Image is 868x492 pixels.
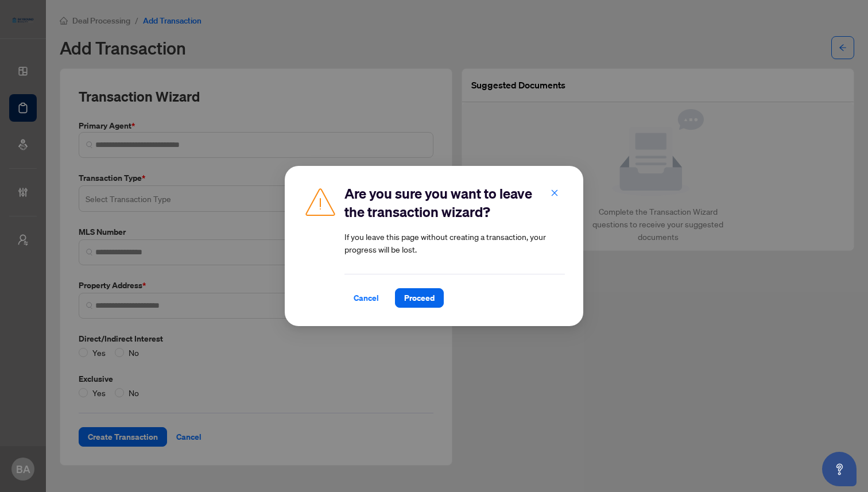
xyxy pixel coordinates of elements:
button: Open asap [822,452,857,486]
button: Proceed [395,288,444,308]
h2: Are you sure you want to leave the transaction wizard? [344,184,565,221]
button: Cancel [344,288,388,308]
span: close [551,189,559,197]
article: If you leave this page without creating a transaction, your progress will be lost. [344,230,565,255]
span: Cancel [354,289,379,307]
span: Proceed [404,289,435,307]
